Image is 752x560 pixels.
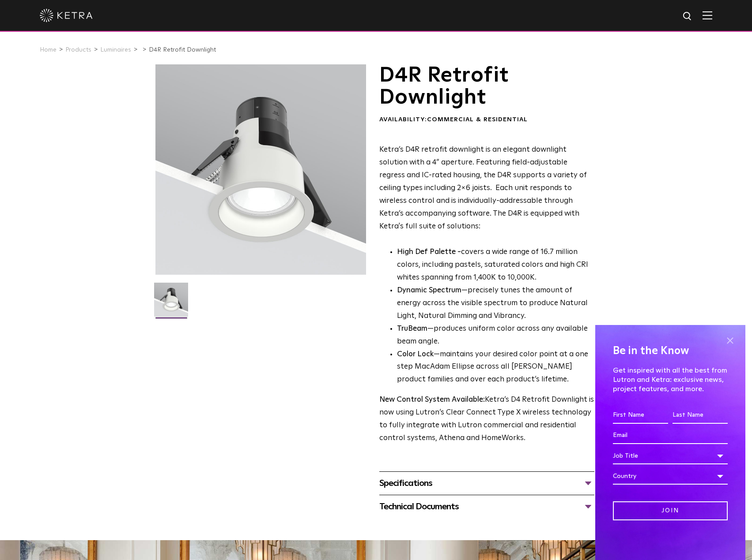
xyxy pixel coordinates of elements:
[100,47,131,53] a: Luminaires
[397,348,594,387] li: —maintains your desired color point at a one step MacAdam Ellipse across all [PERSON_NAME] produc...
[613,407,668,424] input: First Name
[397,323,594,348] li: —produces uniform color across any available beam angle.
[613,501,728,520] input: Join
[149,47,216,53] a: D4R Retrofit Downlight
[613,427,728,444] input: Email
[682,11,693,22] img: search icon
[379,396,485,403] strong: New Control System Available:
[703,11,712,19] img: Hamburger%20Nav.svg
[40,9,93,22] img: ketra-logo-2019-white
[397,287,461,294] strong: Dynamic Spectrum
[154,283,188,323] img: D4R Retrofit Downlight
[613,366,728,393] p: Get inspired with all the best from Lutron and Ketra: exclusive news, project features, and more.
[379,394,594,445] p: Ketra’s D4 Retrofit Downlight is now using Lutron’s Clear Connect Type X wireless technology to f...
[379,500,594,514] div: Technical Documents
[613,448,728,464] div: Job Title
[65,47,91,53] a: Products
[427,116,528,123] span: Commercial & Residential
[379,476,594,490] div: Specifications
[379,64,594,109] h1: D4R Retrofit Downlight
[613,343,728,359] h4: Be in the Know
[397,351,434,358] strong: Color Lock
[397,284,594,323] li: —precisely tunes the amount of energy across the visible spectrum to produce Natural Light, Natur...
[673,407,728,424] input: Last Name
[397,248,461,256] strong: High Def Palette -
[397,325,427,332] strong: TruBeam
[613,468,728,485] div: Country
[40,47,57,53] a: Home
[379,116,594,124] div: Availability:
[379,144,594,233] p: Ketra’s D4R retrofit downlight is an elegant downlight solution with a 4” aperture. Featuring fie...
[397,246,594,284] p: covers a wide range of 16.7 million colors, including pastels, saturated colors and high CRI whit...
